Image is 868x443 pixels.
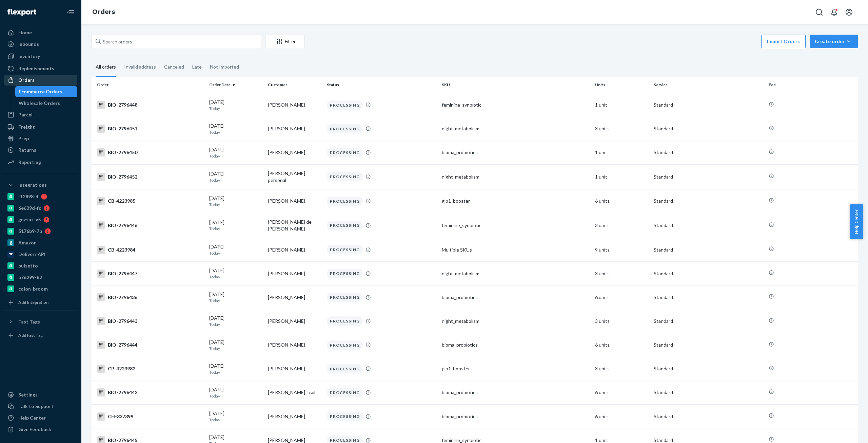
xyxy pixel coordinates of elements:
[97,341,204,349] div: BIO-2796444
[209,146,262,159] div: [DATE]
[592,93,651,117] td: 1 unit
[92,8,115,16] a: Orders
[192,58,202,76] div: Late
[18,41,39,48] div: Inbounds
[18,147,36,153] div: Returns
[654,198,763,204] p: Standard
[18,251,45,258] div: Deliverr API
[19,100,60,107] div: Wholesale Orders
[97,412,204,421] div: CH-337399
[265,35,304,48] button: Filter
[265,164,324,189] td: [PERSON_NAME] personal
[18,77,35,84] div: Orders
[18,193,38,200] div: f12898-4
[209,393,262,399] p: Today
[4,272,77,283] a: a76299-82
[18,53,40,60] div: Inventory
[209,226,262,232] p: Today
[18,391,38,398] div: Settings
[327,148,363,157] div: PROCESSING
[442,198,590,204] div: glp1_booster
[18,299,48,305] div: Add Integration
[442,342,590,348] div: bioma_probiotics
[4,401,77,412] a: Talk to Support
[4,226,77,237] a: 5176b9-7b
[209,243,262,256] div: [DATE]
[265,141,324,164] td: [PERSON_NAME]
[268,82,321,88] div: Customer
[654,222,763,229] p: Standard
[592,309,651,333] td: 3 units
[209,363,262,375] div: [DATE]
[324,77,439,93] th: Status
[92,77,206,93] th: Order
[18,29,32,36] div: Home
[18,159,41,166] div: Reporting
[592,141,651,164] td: 1 unit
[15,98,78,109] a: Wholesale Orders
[265,309,324,333] td: [PERSON_NAME]
[209,219,262,232] div: [DATE]
[761,35,806,48] button: Import Orders
[265,357,324,381] td: [PERSON_NAME]
[592,213,651,238] td: 3 units
[4,389,77,400] a: Settings
[209,267,262,280] div: [DATE]
[327,388,363,397] div: PROCESSING
[592,238,651,262] td: 9 units
[654,173,763,180] p: Standard
[4,424,77,435] button: Give Feedback
[592,164,651,189] td: 1 unit
[97,317,204,325] div: BIO-2796443
[592,357,651,381] td: 3 units
[442,270,590,277] div: night_metabolism
[97,197,204,205] div: CB-4223985
[209,153,262,159] p: Today
[651,77,766,93] th: Service
[442,125,590,132] div: night_metabolism
[18,65,54,72] div: Replenishments
[18,239,37,246] div: Amazon
[265,189,324,213] td: [PERSON_NAME]
[4,191,77,202] a: f12898-4
[592,285,651,309] td: 6 units
[209,339,262,351] div: [DATE]
[97,125,204,133] div: BIO-2796451
[827,5,841,19] button: Open notifications
[327,197,363,206] div: PROCESSING
[265,405,324,428] td: [PERSON_NAME]
[97,270,204,278] div: BIO-2796447
[654,149,763,156] p: Standard
[96,58,116,77] div: All orders
[87,2,120,22] ol: breadcrumbs
[18,318,40,325] div: Fast Tags
[4,51,77,62] a: Inventory
[18,228,42,235] div: 5176b9-7b
[209,106,262,111] p: Today
[265,213,324,238] td: [PERSON_NAME] de [PERSON_NAME]
[18,403,54,410] div: Talk to Support
[327,221,363,230] div: PROCESSING
[654,342,763,348] p: Standard
[209,291,262,303] div: [DATE]
[265,117,324,141] td: [PERSON_NAME]
[327,412,363,421] div: PROCESSING
[327,269,363,278] div: PROCESSING
[327,316,363,326] div: PROCESSING
[4,27,77,38] a: Home
[850,204,863,239] span: Help Center
[327,124,363,133] div: PROCESSING
[4,63,77,74] a: Replenishments
[18,332,43,338] div: Add Fast Tag
[4,39,77,50] a: Inbounds
[97,388,204,396] div: BIO-2796442
[18,124,35,130] div: Freight
[265,38,304,45] div: Filter
[4,297,77,308] a: Add Integration
[209,274,262,280] p: Today
[654,413,763,420] p: Standard
[4,249,77,260] a: Deliverr API
[327,364,363,373] div: PROCESSING
[654,270,763,277] p: Standard
[18,135,29,142] div: Prep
